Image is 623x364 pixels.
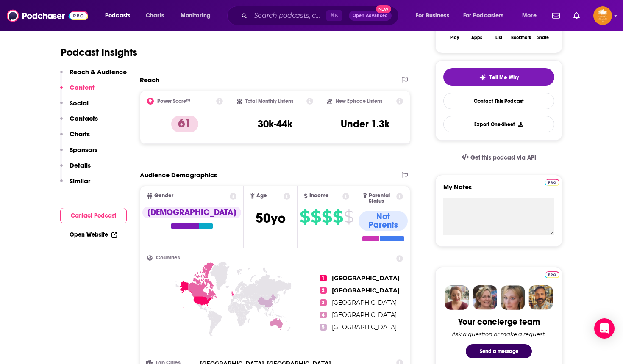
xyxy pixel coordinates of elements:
h3: Under 1.3k [341,118,389,130]
p: Reach & Audience [70,68,127,76]
button: Social [60,99,89,115]
span: [GEOGRAPHIC_DATA] [332,323,397,331]
button: Content [60,83,95,99]
span: Get this podcast via API [470,154,536,161]
span: For Podcasters [463,10,504,22]
h2: Reach [140,76,159,84]
img: Jules Profile [501,285,525,310]
span: Countries [156,255,180,261]
input: Search podcasts, credits, & more... [250,9,326,22]
span: 3 [320,299,327,306]
a: Show notifications dropdown [549,8,563,23]
div: Play [450,35,459,40]
button: Reach & Audience [60,68,127,83]
a: Show notifications dropdown [570,8,583,23]
div: Apps [471,35,482,40]
span: Logged in as ShreveWilliams [593,6,612,25]
span: [GEOGRAPHIC_DATA] [332,299,397,306]
a: Contact This Podcast [443,93,554,109]
span: $ [333,210,343,223]
h3: 30k-44k [258,118,292,130]
a: Open Website [70,231,117,238]
div: Ask a question or make a request. [452,331,546,337]
a: Pro website [545,270,559,278]
a: Get this podcast via API [455,147,543,168]
button: Show profile menu [593,6,612,25]
label: My Notes [443,183,554,198]
span: [GEOGRAPHIC_DATA] [332,287,400,294]
div: List [495,35,502,40]
p: Similar [70,177,90,185]
button: open menu [516,9,547,22]
p: Charts [70,130,90,138]
h2: Audience Demographics [140,171,217,179]
button: open menu [175,9,222,22]
span: More [522,10,537,22]
img: Sydney Profile [445,285,469,310]
p: Details [70,161,91,169]
span: 4 [320,312,327,318]
p: Sponsors [70,146,97,154]
p: 61 [171,116,198,132]
span: Tell Me Why [489,74,519,81]
div: [DEMOGRAPHIC_DATA] [142,207,241,218]
h1: Podcast Insights [61,46,137,59]
h2: Power Score™ [157,98,190,104]
span: 2 [320,287,327,294]
span: $ [344,210,353,223]
p: Contacts [70,114,98,122]
img: Podchaser Pro [545,271,559,278]
img: Jon Profile [528,285,553,310]
span: For Business [416,10,449,22]
span: ⌘ K [326,10,342,21]
a: Charts [140,9,169,22]
span: Charts [146,10,164,22]
div: Share [537,35,549,40]
h2: Total Monthly Listens [245,98,293,104]
button: open menu [458,9,516,22]
span: $ [322,210,332,223]
span: 5 [320,324,327,331]
span: [GEOGRAPHIC_DATA] [332,274,400,282]
img: tell me why sparkle [479,74,486,81]
div: Bookmark [511,35,531,40]
img: Podchaser - Follow, Share and Rate Podcasts [7,8,88,24]
span: Monitoring [181,10,211,22]
button: open menu [410,9,460,22]
h2: New Episode Listens [336,98,382,104]
button: Send a message [466,344,532,358]
span: Open Advanced [353,14,388,18]
span: Gender [154,193,173,199]
button: Details [60,161,91,177]
div: Your concierge team [458,317,540,327]
button: Contact Podcast [60,208,127,223]
span: [GEOGRAPHIC_DATA] [332,311,397,319]
span: New [376,5,391,13]
div: Open Intercom Messenger [594,318,615,339]
button: Export One-Sheet [443,116,554,132]
span: Parental Status [369,193,395,204]
button: Open AdvancedNew [349,11,392,21]
button: Charts [60,130,90,146]
p: Content [70,83,95,91]
img: Barbara Profile [473,285,497,310]
a: Pro website [545,178,559,186]
button: tell me why sparkleTell Me Why [443,68,554,86]
span: $ [311,210,321,223]
span: $ [300,210,310,223]
img: Podchaser Pro [545,179,559,186]
span: Podcasts [105,10,130,22]
img: User Profile [593,6,612,25]
button: open menu [99,9,141,22]
button: Contacts [60,114,98,130]
div: Not Parents [359,211,408,231]
span: Income [309,193,329,199]
p: Social [70,99,89,107]
span: 50 yo [256,210,286,226]
button: Similar [60,177,90,193]
div: Search podcasts, credits, & more... [235,6,407,25]
span: 1 [320,275,327,281]
span: Age [256,193,267,199]
button: Sponsors [60,146,97,161]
